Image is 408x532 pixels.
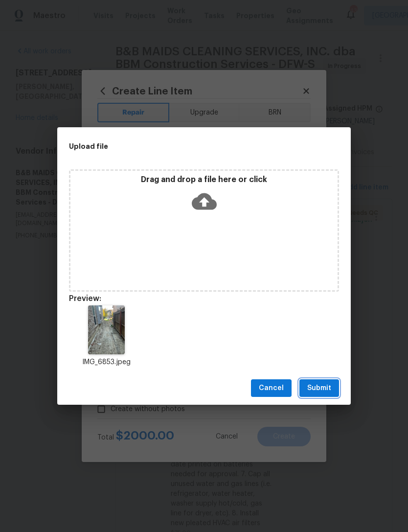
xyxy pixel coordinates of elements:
h2: Upload file [69,141,295,152]
span: Cancel [259,382,284,394]
p: IMG_6853.jpeg [69,357,143,368]
p: Drag and drop a file here or click [70,175,338,185]
img: Z [88,305,125,354]
button: Submit [299,379,339,397]
button: Cancel [251,379,292,397]
span: Submit [307,382,331,394]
